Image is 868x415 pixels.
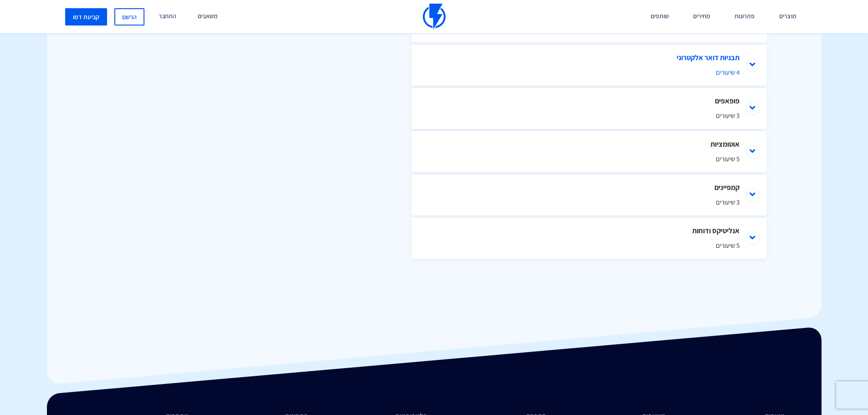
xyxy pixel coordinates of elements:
[439,154,740,164] span: 5 שיעורים
[439,111,740,120] span: 3 שיעורים
[411,45,767,86] li: תבניות דואר אלקטרוני
[411,174,767,215] li: קמפיינים
[411,218,767,259] li: אנליטיקס ודוחות
[439,67,740,77] span: 4 שיעורים
[439,241,740,250] span: 5 שיעורים
[114,8,144,26] a: הרשם
[439,197,740,207] span: 3 שיעורים
[411,88,767,129] li: פופאפים
[411,131,767,172] li: אוטומציות
[65,8,107,26] a: קביעת דמו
